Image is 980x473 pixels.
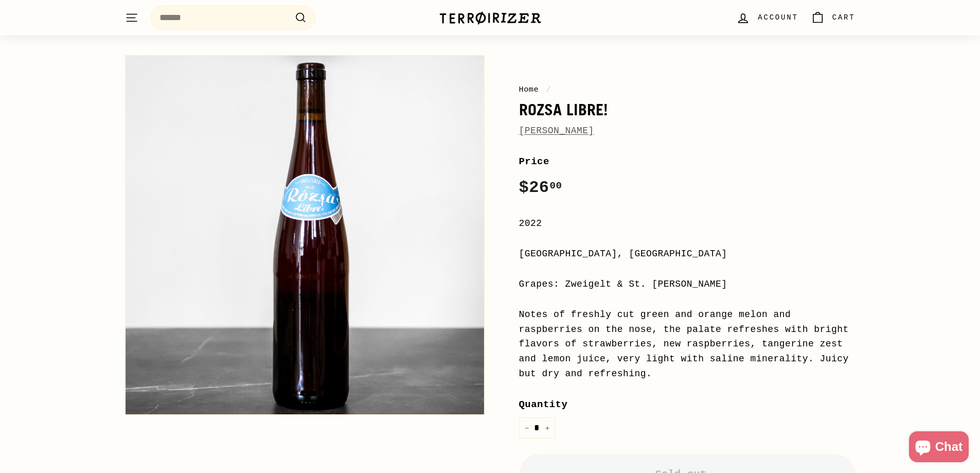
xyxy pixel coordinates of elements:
[544,85,554,94] span: /
[832,12,856,23] span: Cart
[519,307,856,381] div: Notes of freshly cut green and orange melon and raspberries on the nose, the palate refreshes wit...
[906,431,972,465] inbox-online-store-chat: Shopify online store chat
[519,101,856,118] h1: Rozsa Libre!
[519,277,856,292] div: Grapes: Zweigelt & St. [PERSON_NAME]
[519,126,594,136] a: [PERSON_NAME]
[730,3,804,33] a: Account
[519,178,562,197] span: $26
[540,417,555,439] button: Increase item quantity by one
[519,154,856,169] label: Price
[805,3,862,33] a: Cart
[126,56,484,414] img: Rozsa Libre!
[519,417,555,439] input: quantity
[519,247,856,261] div: [GEOGRAPHIC_DATA], [GEOGRAPHIC_DATA]
[519,417,534,439] button: Reduce item quantity by one
[519,85,539,94] a: Home
[519,216,856,231] div: 2022
[519,397,856,412] label: Quantity
[519,83,856,96] nav: breadcrumbs
[549,180,562,191] sup: 00
[758,12,798,23] span: Account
